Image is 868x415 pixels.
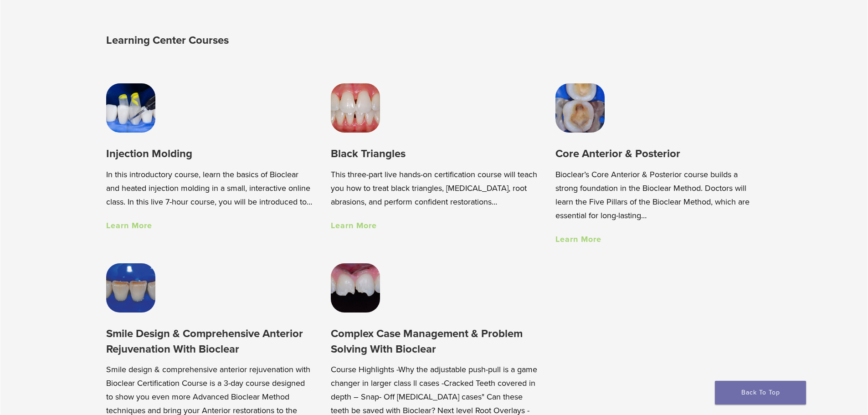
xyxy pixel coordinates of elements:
[331,326,537,357] h3: Complex Case Management & Problem Solving With Bioclear
[106,326,313,357] h3: Smile Design & Comprehensive Anterior Rejuvenation With Bioclear
[331,146,537,161] h3: Black Triangles
[715,381,806,405] a: Back To Top
[106,168,313,209] p: In this introductory course, learn the basics of Bioclear and heated injection molding in a small...
[106,146,313,161] h3: Injection Molding
[331,220,377,231] a: Learn More
[555,234,601,244] a: Learn More
[555,146,762,161] h3: Core Anterior & Posterior
[106,30,437,51] h2: Learning Center Courses
[331,168,537,209] p: This three-part live hands-on certification course will teach you how to treat black triangles, [...
[106,220,152,231] a: Learn More
[555,168,762,222] p: Bioclear’s Core Anterior & Posterior course builds a strong foundation in the Bioclear Method. Do...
